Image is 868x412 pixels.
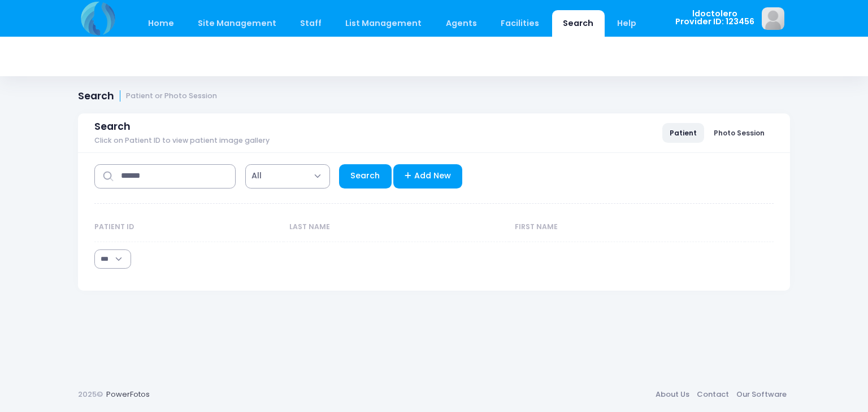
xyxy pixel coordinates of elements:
[762,7,784,30] img: image
[393,164,463,189] a: Add New
[94,137,270,145] span: Click on Patient ID to view patient image gallery
[662,123,704,142] a: Patient
[652,384,693,405] a: About Us
[509,213,745,242] th: First Name
[78,389,103,400] span: 2025©
[245,164,330,189] span: All
[489,10,550,37] a: Facilities
[78,90,217,102] h1: Search
[94,121,131,133] span: Search
[126,92,217,100] small: Patient or Photo Session
[186,10,287,37] a: Site Management
[137,10,185,37] a: Home
[675,10,754,26] span: ldoctolero Provider ID: 123456
[732,384,790,405] a: Our Software
[106,389,150,400] a: PowerFotos
[706,123,772,142] a: Photo Session
[693,384,732,405] a: Contact
[94,213,284,242] th: Patient ID
[251,170,262,182] span: All
[335,10,433,37] a: List Management
[339,164,392,189] a: Search
[289,10,333,37] a: Staff
[284,213,509,242] th: Last Name
[606,10,648,37] a: Help
[435,10,488,37] a: Agents
[552,10,605,37] a: Search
